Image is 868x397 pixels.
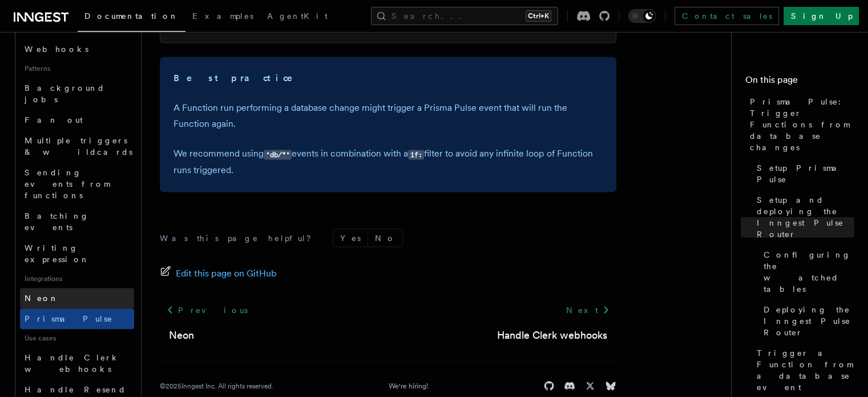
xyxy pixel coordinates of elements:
[160,232,319,243] p: Was this page helpful?
[628,9,656,23] button: Toggle dark mode
[368,229,402,246] button: No
[25,136,132,157] span: Multiple triggers & wildcards
[752,190,854,244] a: Setup and deploying the Inngest Pulse Router
[264,150,292,159] code: "db/*"
[408,150,424,159] code: if:
[759,244,854,299] a: Configuring the watched tables
[675,7,779,25] a: Contact sales
[267,11,328,21] span: AgentKit
[25,353,120,374] span: Handle Clerk webhooks
[20,308,134,329] a: Prisma Pulse
[20,78,134,110] a: Background jobs
[20,162,134,206] a: Sending events from functions
[160,265,277,281] a: Edit this page on GitHub
[173,100,603,132] p: A Function run performing a database change might trigger a Prisma Pulse event that will run the ...
[84,11,179,21] span: Documentation
[176,265,277,281] span: Edit this page on GitHub
[757,162,854,185] span: Setup Prisma Pulse
[389,381,428,390] a: We're hiring!
[20,206,134,238] a: Batching events
[160,299,254,320] a: Previous
[759,299,854,343] a: Deploying the Inngest Pulse Router
[784,7,859,25] a: Sign Up
[757,194,854,240] span: Setup and deploying the Inngest Pulse Router
[173,146,603,178] p: We recommend using events in combination with a filter to avoid any infinite loop of Function run...
[260,3,334,31] a: AgentKit
[78,3,185,32] a: Documentation
[745,73,854,91] h4: On this page
[192,11,253,21] span: Examples
[764,249,854,295] span: Configuring the watched tables
[371,7,558,25] button: Search...Ctrl+K
[757,347,854,393] span: Trigger a Function from a database event
[497,327,607,343] a: Handle Clerk webhooks
[25,168,110,200] span: Sending events from functions
[169,327,194,343] a: Neon
[20,238,134,270] a: Writing expression
[526,10,551,22] kbd: Ctrl+K
[160,381,273,390] div: © 2025 Inngest Inc. All rights reserved.
[25,211,89,232] span: Batching events
[20,110,134,130] a: Fan out
[20,329,134,347] span: Use cases
[20,130,134,162] a: Multiple triggers & wildcards
[20,347,134,379] a: Handle Clerk webhooks
[25,115,83,125] span: Fan out
[25,314,113,323] span: Prisma Pulse
[25,294,59,303] span: Neon
[745,91,854,158] a: Prisma Pulse: Trigger Functions from database changes
[20,288,134,308] a: Neon
[20,39,134,59] a: Webhooks
[173,73,309,83] strong: Best practice
[750,96,854,153] span: Prisma Pulse: Trigger Functions from database changes
[20,59,134,78] span: Patterns
[752,158,854,190] a: Setup Prisma Pulse
[20,270,134,288] span: Integrations
[25,243,90,264] span: Writing expression
[185,3,260,31] a: Examples
[25,45,88,54] span: Webhooks
[25,83,105,104] span: Background jobs
[333,229,368,246] button: Yes
[764,304,854,338] span: Deploying the Inngest Pulse Router
[559,299,616,320] a: Next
